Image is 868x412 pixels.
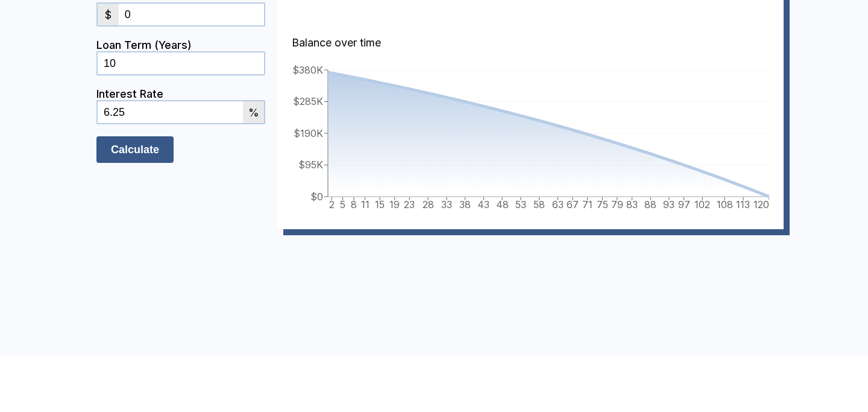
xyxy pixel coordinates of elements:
tspan: 33 [441,199,452,211]
input: 0 [119,4,264,25]
tspan: 71 [582,199,593,211]
tspan: 63 [552,199,564,211]
tspan: 38 [459,199,471,211]
tspan: 88 [644,199,656,211]
div: $ [98,4,119,25]
tspan: 102 [694,199,710,211]
tspan: 113 [736,199,750,211]
tspan: $95K [298,159,323,171]
tspan: 75 [597,199,608,211]
tspan: 43 [477,199,489,211]
tspan: $0 [310,191,323,203]
tspan: 2 [329,199,335,211]
tspan: $285K [293,96,323,108]
tspan: 15 [375,199,385,211]
tspan: 19 [389,199,400,211]
input: 0 [98,52,264,74]
tspan: 28 [423,199,434,211]
tspan: 8 [351,199,357,211]
tspan: 108 [717,199,733,211]
tspan: 48 [496,199,509,211]
p: Balance over time [292,34,769,52]
tspan: 120 [753,199,769,211]
tspan: 5 [340,199,345,211]
tspan: 23 [404,199,415,211]
tspan: 58 [533,199,545,211]
tspan: 11 [361,199,370,211]
div: Loan Term (Years) [96,39,265,51]
input: Calculate [96,136,174,163]
tspan: 97 [678,199,690,211]
tspan: $190K [294,127,323,139]
tspan: 83 [626,199,638,211]
div: Interest Rate [96,87,265,100]
tspan: 79 [611,199,623,211]
input: 0 [98,101,243,123]
tspan: 93 [663,199,675,211]
tspan: $380K [292,64,323,76]
div: % [243,101,264,123]
tspan: 67 [567,199,579,211]
tspan: 53 [515,199,526,211]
